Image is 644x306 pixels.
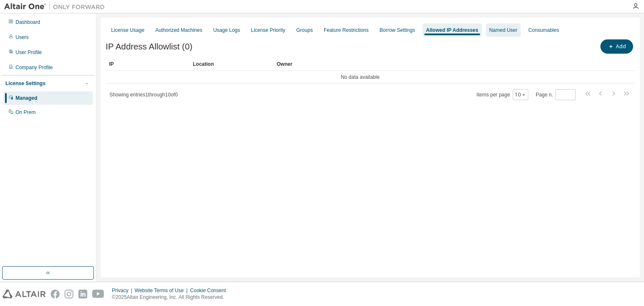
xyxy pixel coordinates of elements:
[5,80,45,87] div: License Settings
[92,290,104,298] img: youtube.svg
[155,27,202,34] div: Authorized Machines
[65,290,73,298] img: instagram.svg
[16,49,42,56] div: User Profile
[109,92,178,98] span: Showing entries 1 through 10 of 0
[111,27,144,34] div: License Usage
[528,27,559,34] div: Consumables
[4,3,109,11] img: Altair One
[536,89,576,100] span: Page n.
[16,109,36,116] div: On Prem
[213,27,240,34] div: Usage Logs
[112,294,231,301] p: © 2025 Altair Engineering, Inc. All Rights Reserved.
[477,89,528,100] span: Items per page
[78,290,87,298] img: linkedin.svg
[3,290,46,298] img: altair_logo.svg
[190,287,231,294] div: Cookie Consent
[277,57,611,71] div: Owner
[109,57,186,71] div: IP
[251,27,286,34] div: License Priority
[515,91,526,98] button: 10
[106,71,615,83] td: No data available
[16,95,37,101] div: Managed
[600,39,633,54] button: Add
[112,287,135,294] div: Privacy
[16,19,40,26] div: Dashboard
[426,27,478,34] div: Allowed IP Addresses
[135,287,190,294] div: Website Terms of Use
[193,57,270,71] div: Location
[296,27,313,34] div: Groups
[324,27,369,34] div: Feature Restrictions
[489,27,517,34] div: Named User
[379,27,415,34] div: Borrow Settings
[106,42,192,52] span: IP Address Allowlist (0)
[51,290,60,298] img: facebook.svg
[16,64,53,71] div: Company Profile
[16,34,29,41] div: Users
